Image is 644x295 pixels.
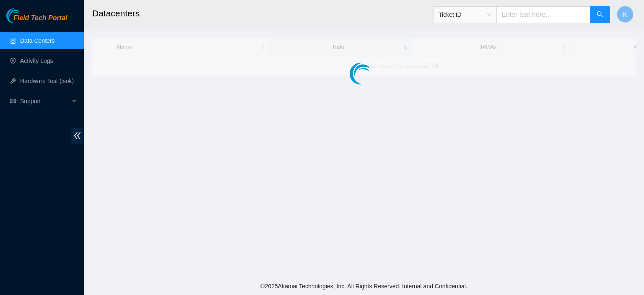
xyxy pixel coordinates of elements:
[590,6,610,23] button: search
[84,277,644,295] footer: © 2025 Akamai Technologies, Inc. All Rights Reserved. Internal and Confidential.
[617,6,634,23] button: K
[439,8,491,21] span: Ticket ID
[20,37,55,44] a: Data Centers
[597,11,603,19] span: search
[6,8,42,23] img: Akamai Technologies
[20,78,74,84] a: Hardware Test (isok)
[623,9,628,20] span: K
[10,98,16,104] span: read
[20,93,70,110] span: Support
[13,14,67,22] span: Field Tech Portal
[71,128,84,144] span: double-left
[6,15,67,26] a: Akamai TechnologiesField Tech Portal
[20,57,53,64] a: Activity Logs
[496,6,590,23] input: Enter text here...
